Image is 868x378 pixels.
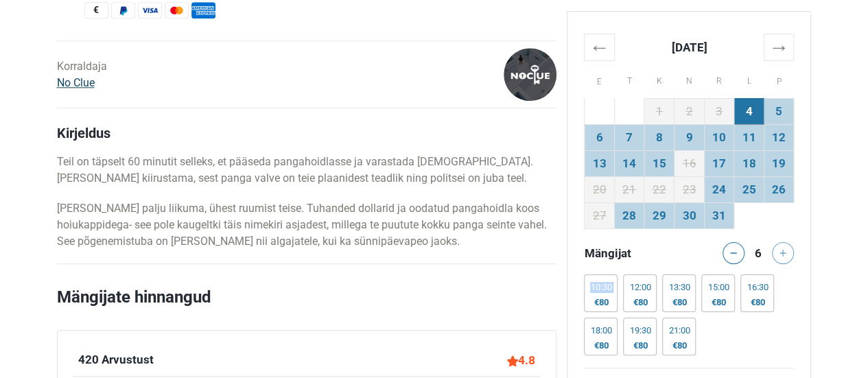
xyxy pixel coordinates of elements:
td: 16 [675,150,705,176]
span: American Express [191,2,215,19]
div: €80 [707,297,729,308]
div: €80 [590,340,611,351]
td: 4 [734,98,764,124]
div: €80 [668,340,690,351]
td: 18 [734,150,764,176]
td: 24 [704,176,734,202]
td: 5 [764,98,794,124]
th: E [585,60,615,98]
td: 26 [764,176,794,202]
h2: Mängijate hinnangud [57,285,556,330]
td: 13 [585,150,615,176]
td: 12 [764,124,794,150]
img: a5e0ff62be0b0845l.png [504,48,556,101]
div: 420 Arvustust [78,351,154,369]
div: €80 [747,297,768,308]
div: Korraldaja [57,58,107,91]
td: 21 [614,176,644,202]
th: R [704,60,734,98]
th: T [614,60,644,98]
td: 22 [644,176,675,202]
div: 21:00 [668,325,690,336]
div: 16:30 [747,282,768,293]
td: 27 [585,202,615,228]
td: 3 [704,98,734,124]
th: L [734,60,764,98]
div: €80 [668,297,690,308]
th: N [675,60,705,98]
p: [PERSON_NAME] palju liikuma, ühest ruumist teise. Tuhanded dollarid ja oodatud pangahoidla koos h... [57,200,556,250]
th: ← [585,34,615,60]
td: 30 [675,202,705,228]
div: Mängijat [578,242,689,264]
h4: Kirjeldus [57,125,556,141]
td: 11 [734,124,764,150]
div: 12:00 [629,282,650,293]
td: 25 [734,176,764,202]
div: €80 [629,340,650,351]
div: 15:00 [707,282,729,293]
td: 19 [764,150,794,176]
div: €80 [629,297,650,308]
td: 14 [614,150,644,176]
div: €80 [590,297,611,308]
td: 15 [644,150,675,176]
div: 6 [750,242,766,261]
div: 18:00 [590,325,611,336]
span: MasterCard [165,2,189,19]
th: P [764,60,794,98]
span: Visa [138,2,162,19]
td: 6 [585,124,615,150]
td: 8 [644,124,675,150]
div: 10:30 [590,282,611,293]
span: PayPal [111,2,135,19]
td: 7 [614,124,644,150]
td: 20 [585,176,615,202]
td: 2 [675,98,705,124]
td: 17 [704,150,734,176]
p: Teil on täpselt 60 minutit selleks, et pääseda pangahoidlasse ja varastada [DEMOGRAPHIC_DATA]. [P... [57,154,556,187]
th: K [644,60,675,98]
td: 1 [644,98,675,124]
td: 23 [675,176,705,202]
td: 10 [704,124,734,150]
div: 19:30 [629,325,650,336]
td: 9 [675,124,705,150]
td: 28 [614,202,644,228]
a: No Clue [57,76,95,89]
th: [DATE] [614,34,764,60]
td: 31 [704,202,734,228]
th: → [764,34,794,60]
span: Sularaha [84,2,108,19]
div: 13:30 [668,282,690,293]
td: 29 [644,202,675,228]
div: 4.8 [507,351,535,369]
